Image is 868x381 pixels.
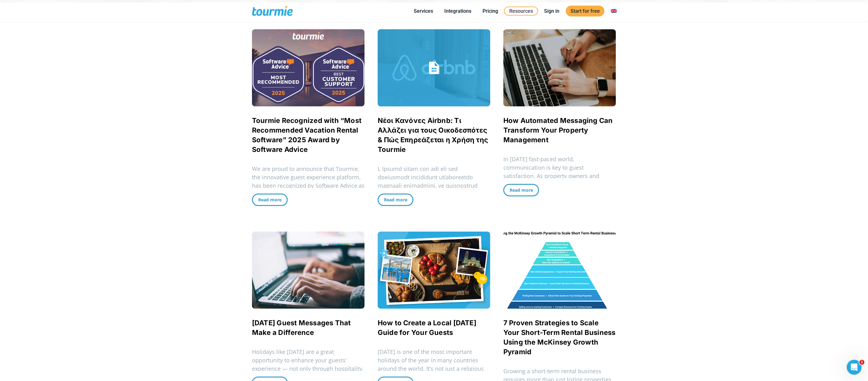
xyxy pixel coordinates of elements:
[478,7,503,15] a: Pricing
[566,6,604,16] a: Start for free
[258,197,282,203] span: Read more
[504,7,538,16] a: Resources
[847,360,862,375] iframe: Intercom live chat
[252,165,365,257] p: We are proud to announce that Tourmie, the innovative guest experience platform, has been recogni...
[378,194,413,206] a: Read more
[510,187,533,193] span: Read more
[860,360,865,365] span: 1
[252,194,288,206] a: Read more
[409,7,438,15] a: Services
[503,184,539,196] a: Read more
[252,116,362,153] a: Tourmie Recognized with “Most Recommended Vacation Rental Software” 2025 Award by Software Advice
[440,7,476,15] a: Integrations
[378,319,476,336] a: How to Create a Local [DATE] Guide for Your Guests
[503,319,616,356] a: 7 Proven Strategies to Scale Your Short-Term Rental Business Using the McKinsey Growth Pyramid
[378,116,488,153] a: Νέοι Κανόνες Airbnb: Τι Αλλάζει για τους Οικοδεσπότες & Πώς Επηρεάζεται η Χρήση της Tourmie
[503,116,613,144] a: How Automated Messaging Can Transform Your Property Management
[252,319,351,336] a: [DATE] Guest Messages That Make a Difference
[539,7,564,15] a: Sign in
[384,197,407,203] span: Read more
[503,155,616,298] p: In [DATE] fast-paced world, communication is key to guest satisfaction. As property owners and ma...
[378,165,490,316] p: L Ipsumd sitam con adi eli sed doeiusmodt incididunt utlaboreetdo magnaali enimadmini, ve quisnos...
